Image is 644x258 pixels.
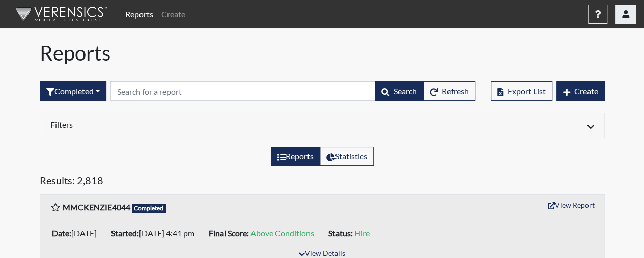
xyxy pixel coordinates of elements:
[250,228,314,238] span: Above Conditions
[320,147,374,166] label: View statistics about completed interviews
[508,86,546,96] span: Export List
[394,86,417,96] span: Search
[375,81,424,101] button: Search
[50,120,315,129] h6: Filters
[40,81,106,101] div: Filter by interview status
[157,4,189,24] a: Create
[491,81,552,101] button: Export List
[442,86,469,96] span: Refresh
[63,202,130,212] b: MMCKENZIE4044
[543,197,599,213] button: View Report
[40,174,605,190] h5: Results: 2,818
[110,81,375,101] input: Search by Registration ID, Interview Number, or Investigation Name.
[121,4,157,24] a: Reports
[107,225,205,241] li: [DATE] 4:41 pm
[52,228,71,238] b: Date:
[556,81,605,101] button: Create
[132,204,166,213] span: Completed
[209,228,249,238] b: Final Score:
[43,120,602,132] div: Click to expand/collapse filters
[423,81,475,101] button: Refresh
[48,225,107,241] li: [DATE]
[271,147,320,166] label: View the list of reports
[354,228,370,238] span: Hire
[40,81,106,101] button: Completed
[40,41,605,65] h1: Reports
[574,86,598,96] span: Create
[328,228,353,238] b: Status:
[111,228,139,238] b: Started:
